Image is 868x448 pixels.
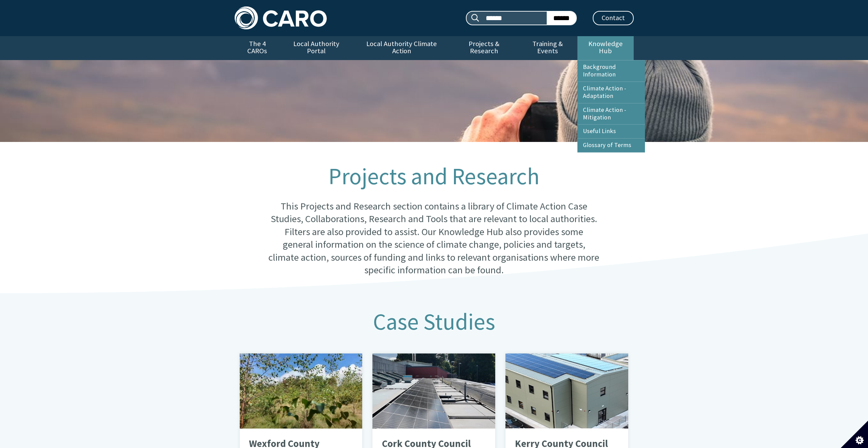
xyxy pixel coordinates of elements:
a: Glossary of Terms [577,139,645,152]
h2: Case Studies [235,309,634,334]
a: Knowledge Hub [577,36,633,60]
p: This Projects and Research section contains a library of Climate Action Case Studies, Collaborati... [268,200,599,277]
a: Training & Events [518,36,577,60]
a: Local Authority Portal [280,36,353,60]
a: Background Information [577,60,645,82]
img: Caro logo [235,6,327,29]
h1: Projects and Research [268,164,599,189]
a: Projects & Research [450,36,518,60]
a: The 4 CAROs [235,36,280,60]
a: Climate Action - Mitigation [577,103,645,125]
button: Set cookie preferences [841,421,868,448]
a: Climate Action - Adaptation [577,82,645,103]
a: Local Authority Climate Action [353,36,450,60]
a: Useful Links [577,125,645,138]
a: Contact [593,11,634,25]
